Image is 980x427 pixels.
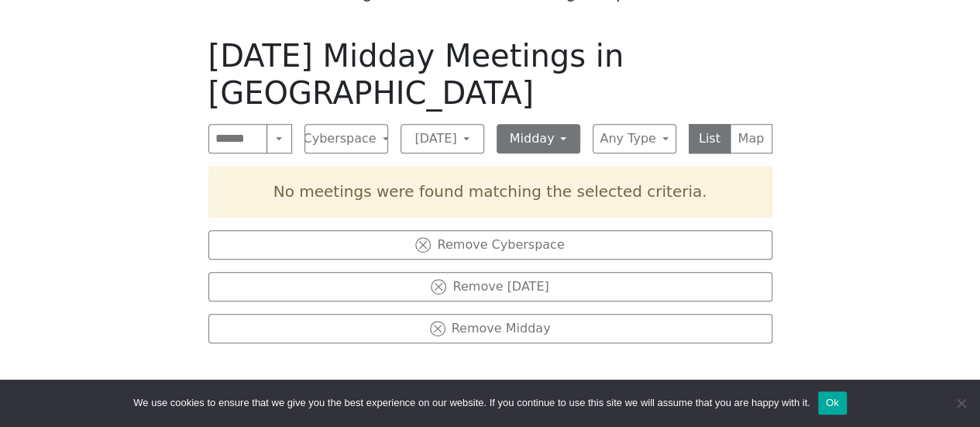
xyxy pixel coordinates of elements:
button: Remove [DATE] [208,272,772,301]
button: [DATE] [401,124,484,153]
button: Ok [818,391,847,415]
button: Remove Cyberspace [208,230,772,260]
button: Cyberspace [304,124,388,153]
button: List [689,124,731,153]
button: Search [266,124,291,153]
input: Search [208,124,268,153]
div: No meetings were found matching the selected criteria. [208,166,772,218]
button: Remove Midday [208,314,772,343]
button: Any Type [593,124,676,153]
button: Map [730,124,772,153]
button: Midday [497,124,580,153]
h1: [DATE] Midday Meetings in [GEOGRAPHIC_DATA] [208,37,772,112]
span: We use cookies to ensure that we give you the best experience on our website. If you continue to ... [133,395,810,411]
span: No [953,395,968,411]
